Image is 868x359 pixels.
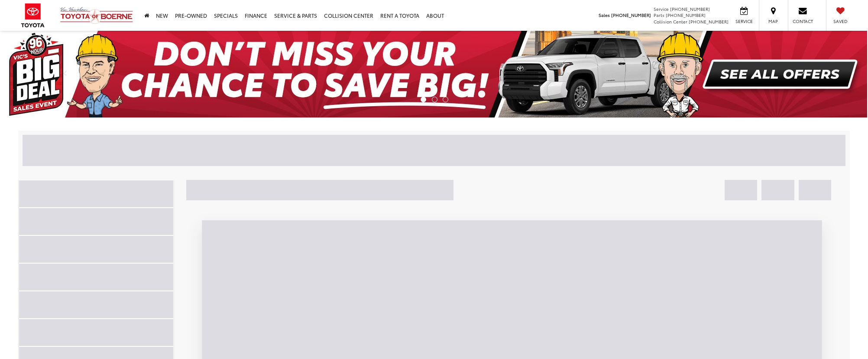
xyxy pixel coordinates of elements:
span: Map [764,18,783,24]
span: Parts [654,12,664,18]
span: [PHONE_NUMBER] [666,12,706,18]
span: [PHONE_NUMBER] [611,12,651,18]
span: Contact [793,18,813,24]
img: Big Deal Sales Event [1,31,867,117]
span: [PHONE_NUMBER] [689,18,729,25]
img: Vic Vaughan Toyota of Boerne [60,7,133,24]
span: Service [654,6,669,12]
span: Saved [831,18,850,24]
span: Service [734,18,754,24]
span: [PHONE_NUMBER] [670,6,710,12]
span: Collision Center [654,18,687,25]
span: Sales [599,12,610,18]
